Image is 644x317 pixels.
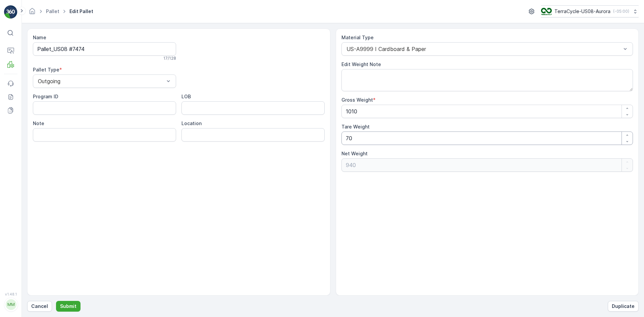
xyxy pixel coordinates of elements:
span: Tare Weight : [6,143,38,149]
label: LOB [181,94,191,99]
label: Pallet Type [33,67,59,72]
span: US-PI0433 I C27607 Gloves & Masks [29,165,115,171]
span: Total Weight : [6,303,39,309]
span: - [35,132,38,138]
span: Edit Pallet [68,8,95,15]
img: image_ci7OI47.png [541,8,552,15]
p: ( -05:00 ) [613,9,629,14]
span: FD, SC7288, [DATE], #2 [22,292,76,298]
label: Name [33,35,46,40]
button: Cancel [27,301,52,312]
span: Material : [6,165,29,171]
label: Note [33,120,44,126]
div: MM [6,299,16,310]
button: TerraCycle-US08-Aurora(-05:00) [541,5,639,17]
span: Name : [6,110,22,116]
span: v 1.48.1 [4,292,17,296]
p: FD, SC7288, [DATE], #1 [290,6,352,14]
label: Edit Weight Note [341,61,381,67]
p: Duplicate [612,303,635,310]
p: TerraCycle-US08-Aurora [554,8,610,15]
a: Homepage [29,10,36,16]
label: Tare Weight [341,124,370,129]
span: FD Pallet [36,154,56,160]
span: Net Weight : [6,132,35,138]
button: MM [4,298,17,312]
span: FD, SC7288, [DATE], #1 [22,110,75,116]
label: Material Type [341,35,374,40]
span: - [38,143,40,149]
button: Duplicate [608,301,639,312]
label: Program ID [33,94,58,99]
p: 17 / 128 [163,56,176,61]
span: Total Weight : [6,121,39,127]
p: Submit [60,303,76,310]
span: - [39,303,42,309]
label: Location [181,120,202,126]
p: Cancel [31,303,48,310]
span: Asset Type : [6,154,36,160]
span: Name : [6,292,22,298]
label: Gross Weight [341,97,373,103]
span: - [39,121,42,127]
a: Pallet [46,8,59,14]
label: Net Weight [341,151,368,156]
img: logo [4,5,17,19]
p: FD, SC7288, [DATE], #2 [290,188,353,196]
button: Submit [56,301,80,312]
